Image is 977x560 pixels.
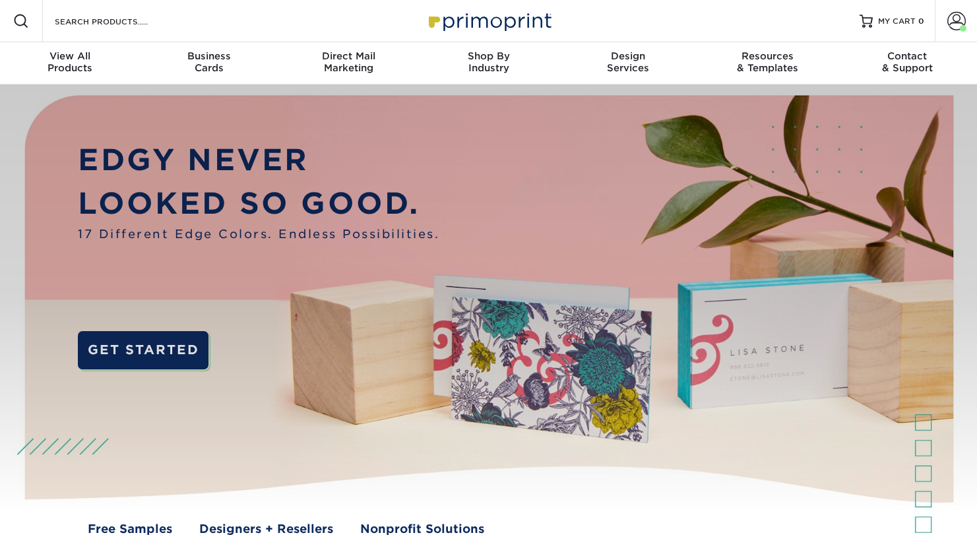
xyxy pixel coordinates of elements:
div: & Templates [698,50,838,74]
span: Design [558,50,698,62]
span: Resources [698,50,838,62]
a: Free Samples [88,520,172,538]
div: & Support [837,50,977,74]
a: BusinessCards [140,42,280,84]
a: Shop ByIndustry [419,42,559,84]
a: Resources& Templates [698,42,838,84]
span: Contact [837,50,977,62]
div: Marketing [279,50,419,74]
div: Industry [419,50,559,74]
img: Primoprint [423,7,555,35]
div: Cards [140,50,280,74]
a: Contact& Support [837,42,977,84]
span: MY CART [878,16,916,27]
a: Designers + Resellers [199,520,333,538]
div: Services [558,50,698,74]
span: Shop By [419,50,559,62]
a: DesignServices [558,42,698,84]
a: Direct MailMarketing [279,42,419,84]
span: Direct Mail [279,50,419,62]
span: Business [140,50,280,62]
span: 0 [918,16,924,26]
input: SEARCH PRODUCTS..... [53,13,182,29]
a: Nonprofit Solutions [360,520,484,538]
